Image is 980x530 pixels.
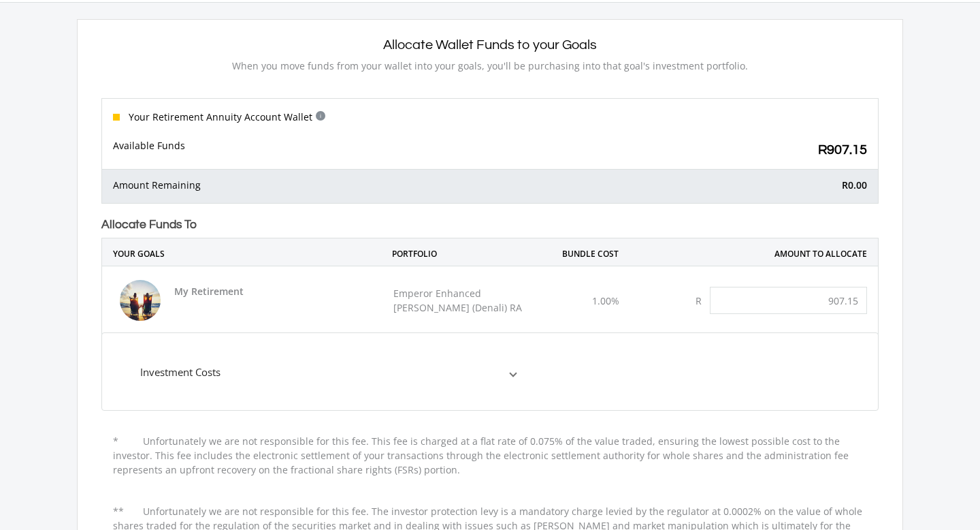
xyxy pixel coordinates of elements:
[818,142,867,158] h2: R907.15
[124,345,532,399] mat-expansion-panel-header: Investment Costs
[101,218,879,232] h5: Allocate Funds To
[592,294,619,308] p: 1.00%
[316,111,325,121] div: i
[113,138,185,153] p: Available Funds
[140,364,220,380] div: Investment Costs
[113,435,849,476] p: Unfortunately we are not responsible for this fee. This fee is charged at a flat rate of 0.075% o...
[710,287,867,314] input: 0.00
[842,178,867,192] p: R0.00
[167,277,372,305] p: My Retirement
[393,286,534,315] p: Emperor Enhanced [PERSON_NAME] (Denali) RA
[774,248,867,260] p: Amount To Allocate
[101,59,879,73] p: When you move funds from your wallet into your goals, you'll be purchasing into that goal's inves...
[392,248,437,260] p: Portfolio
[562,248,619,260] p: Bundle Cost
[113,178,201,192] p: Amount Remaining
[687,287,710,314] div: R
[101,37,879,53] h2: Allocate Wallet Funds to your Goals
[129,110,312,116] p: Your Retirement Annuity Account Wallet
[113,248,165,260] p: Your Goals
